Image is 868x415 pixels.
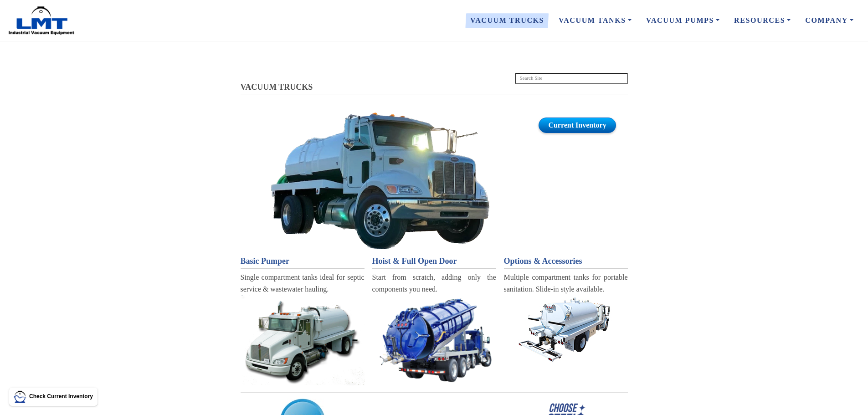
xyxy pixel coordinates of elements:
a: Current Inventory [539,118,616,133]
a: Company [798,11,861,30]
input: Search Site [515,73,628,84]
div: Multiple compartment tanks for portable sanitation. Slide-in style available. [504,272,628,295]
a: Options & Accessories [504,255,628,268]
a: ST - Septic Service [241,295,365,385]
img: Stacks Image 111546 [372,295,496,384]
div: Start from scratch, adding only the components you need. [372,272,496,295]
a: PT - Portable Sanitation [504,295,628,364]
img: LMT Icon [14,390,26,403]
a: Hoist & Full Open Door [372,255,496,268]
a: ST - Septic Service [372,295,496,384]
p: Check Current Inventory [29,392,93,401]
a: Vacuum Trucks [463,11,551,30]
span: VACUUM TRUCKS [241,82,313,92]
span: Hoist & Full Open Door [372,256,457,266]
span: Basic Pumper [241,256,290,266]
a: Vacuum Tanks [551,11,639,30]
span: Options & Accessories [504,256,582,266]
a: Basic Pumper [241,255,365,268]
a: Vacuum Pumps [639,11,727,30]
img: Stacks Image 111527 [271,112,489,248]
img: Stacks Image 9319 [507,295,625,364]
img: Stacks Image 9317 [241,295,365,385]
img: LMT [7,6,76,36]
div: Single compartment tanks ideal for septic service & wastewater hauling. [241,272,365,295]
a: Vacuum Tanks [247,112,514,248]
a: Resources [727,11,798,30]
img: Stacks Image 12027 [241,392,628,394]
